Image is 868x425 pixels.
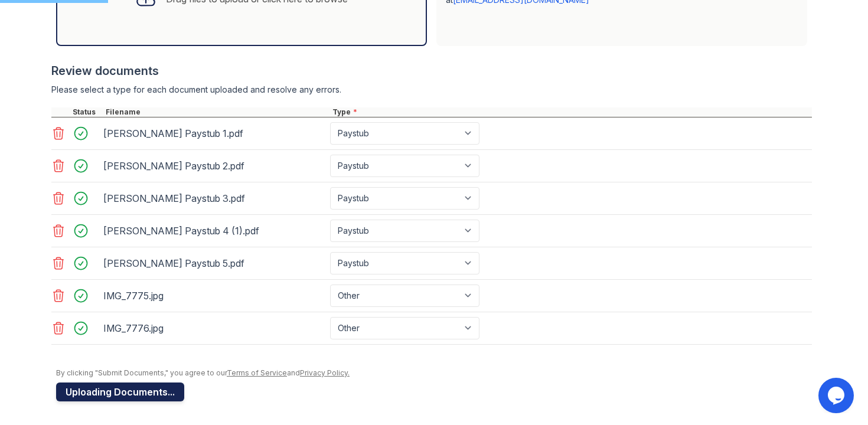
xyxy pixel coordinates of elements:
div: Please select a type for each document uploaded and resolve any errors. [51,84,812,96]
iframe: chat widget [818,378,856,413]
div: [PERSON_NAME] Paystub 5.pdf [103,254,325,273]
div: [PERSON_NAME] Paystub 1.pdf [103,124,325,143]
div: [PERSON_NAME] Paystub 2.pdf [103,156,325,175]
div: Type [330,107,812,117]
div: Review documents [51,63,812,79]
button: Uploading Documents... [56,382,184,401]
div: By clicking "Submit Documents," you agree to our and [56,368,812,378]
div: Status [70,107,103,117]
div: [PERSON_NAME] Paystub 4 (1).pdf [103,221,325,240]
a: Privacy Policy. [300,368,350,377]
a: Terms of Service [227,368,287,377]
div: IMG_7775.jpg [103,286,325,305]
div: IMG_7776.jpg [103,319,325,338]
div: Filename [103,107,330,117]
div: [PERSON_NAME] Paystub 3.pdf [103,189,325,208]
